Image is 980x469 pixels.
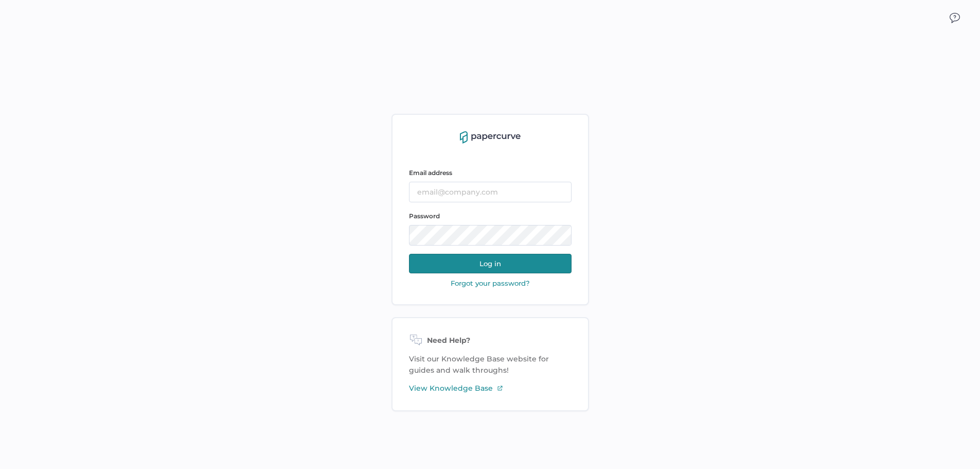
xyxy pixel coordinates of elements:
[460,131,521,144] img: papercurve-logo-colour.7244d18c.svg
[409,254,572,273] button: Log in
[391,317,589,411] div: Visit our Knowledge Base website for guides and walk throughs!
[409,182,572,202] input: email@company.com
[409,335,423,347] img: need-help-icon.d526b9f7.svg
[448,279,533,288] button: Forgot your password?
[409,169,452,177] span: Email address
[950,13,960,23] img: icon_chat.2bd11823.svg
[409,383,493,394] span: View Knowledge Base
[409,335,572,347] div: Need Help?
[409,212,440,220] span: Password
[497,385,503,391] img: external-link-icon-3.58f4c051.svg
